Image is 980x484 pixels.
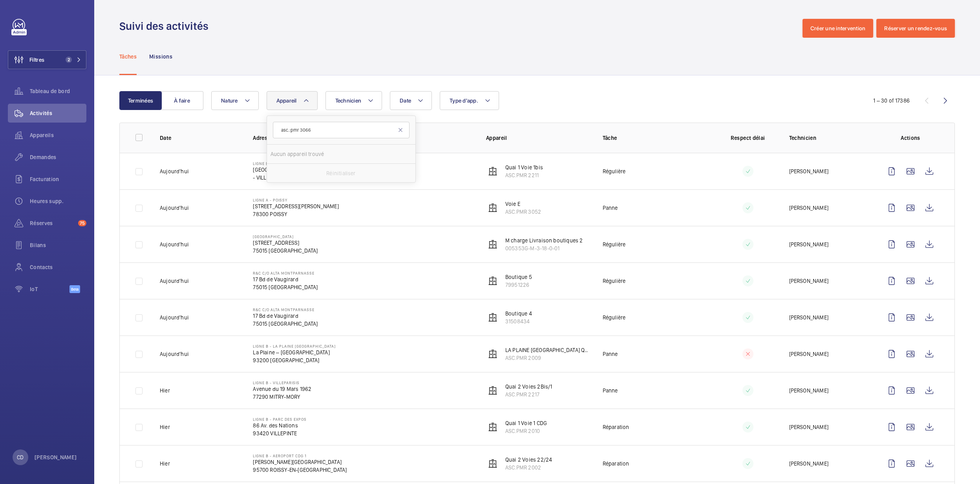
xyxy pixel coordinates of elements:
[789,167,828,175] p: [PERSON_NAME]
[488,422,497,432] img: elevator.svg
[505,456,552,464] p: Quai 2 Voies 22/24
[267,91,318,110] button: Appareil
[505,200,541,208] p: Voie E
[505,427,547,435] p: ASC.PMR 2010
[488,167,497,176] img: elevator.svg
[30,285,69,293] span: IoT
[603,204,618,212] p: Panne
[603,277,626,285] p: Régulière
[335,97,362,104] span: Technicien
[253,283,318,291] p: 75015 [GEOGRAPHIC_DATA]
[276,97,297,104] span: Appareil
[119,53,137,60] p: Tâches
[253,417,307,422] p: LIGNE B - PARC DES EXPOS
[160,134,240,142] p: Date
[440,91,499,110] button: Type d'app.
[390,91,432,110] button: Date
[30,197,86,205] span: Heures supp.
[486,134,590,142] p: Appareil
[253,271,318,275] p: R&C c/o ALTA MONTPARNASSE
[253,198,338,202] p: Ligne A - POISSY
[30,131,86,139] span: Appareils
[789,460,828,467] p: [PERSON_NAME]
[253,453,347,458] p: LIGNE B - AEROPORT CDG 1
[488,313,497,322] img: elevator.svg
[253,458,347,466] p: [PERSON_NAME][GEOGRAPHIC_DATA]
[603,350,618,358] p: Panne
[160,204,189,212] p: Aujourd'hui
[253,348,336,356] p: La Plaine – [GEOGRAPHIC_DATA]
[876,19,955,38] button: Réserver un rendez-vous
[30,175,86,183] span: Facturation
[253,466,347,474] p: 95700 ROISSY-EN-[GEOGRAPHIC_DATA]
[211,91,259,110] button: Nature
[603,134,707,142] p: Tâche
[488,349,497,359] img: elevator.svg
[505,464,552,471] p: ASC.PMR 2002
[603,240,626,248] p: Régulière
[505,317,532,325] p: 31508434
[253,174,302,181] p: - VILLEPINTE
[505,354,590,362] p: ASC.PMR 2009
[505,346,590,354] p: LA PLAINE [GEOGRAPHIC_DATA] QUAI 2 VOIE 2/2B
[253,202,338,210] p: [STREET_ADDRESS][PERSON_NAME]
[325,91,382,110] button: Technicien
[149,53,172,60] p: Missions
[253,210,338,218] p: 78300 POISSY
[119,91,162,110] button: Terminées
[505,419,547,427] p: Quai 1 Voie 1 CDG
[603,387,618,394] p: Panne
[29,56,44,64] span: Filtres
[882,134,939,142] p: Actions
[400,97,411,104] span: Date
[160,350,189,358] p: Aujourd'hui
[789,240,828,248] p: [PERSON_NAME]
[253,429,307,437] p: 93420 VILLEPINTE
[488,276,497,286] img: elevator.svg
[30,263,86,271] span: Contacts
[253,275,318,283] p: 17 Bd de Vaugirard
[450,97,478,104] span: Type d'app.
[161,91,203,110] button: À faire
[803,19,874,38] button: Créer une intervention
[505,310,532,317] p: Boutique 4
[253,422,307,429] p: 86 Av. des Nations
[17,453,24,461] p: CD
[30,87,86,95] span: Tableau de bord
[253,393,311,401] p: 77290 MITRY-MORY
[253,239,318,247] p: [STREET_ADDRESS]
[253,320,318,328] p: 75015 [GEOGRAPHIC_DATA]
[253,166,302,174] p: [GEOGRAPHIC_DATA]
[719,134,777,142] p: Respect délai
[505,383,552,390] p: Quai 2 Voies 2Bis/1
[505,390,552,398] p: ASC.PMR 2217
[873,97,910,104] div: 1 – 30 of 17386
[160,423,170,431] p: Hier
[253,312,318,320] p: 17 Bd de Vaugirard
[253,234,318,239] p: [GEOGRAPHIC_DATA]
[253,161,302,166] p: LIGNE B - VERT GALANT
[505,244,583,252] p: 005353G-M-3-18-0-01
[505,273,532,281] p: Boutique 5
[160,460,170,467] p: Hier
[160,387,170,394] p: Hier
[30,219,75,227] span: Réserves
[326,169,355,177] p: Réinitialiser
[505,208,541,216] p: ASC.PMR 3052
[789,423,828,431] p: [PERSON_NAME]
[30,109,86,117] span: Activités
[160,277,189,285] p: Aujourd'hui
[488,203,497,213] img: elevator.svg
[119,19,213,33] h1: Suivi des activités
[30,241,86,249] span: Bilans
[603,313,626,321] p: Régulière
[505,281,532,289] p: 79951226
[273,122,410,138] input: Chercher par appareil ou adresse
[253,385,311,393] p: Avenue du 19 Mars 1962
[789,313,828,321] p: [PERSON_NAME]
[488,386,497,395] img: elevator.svg
[505,236,583,244] p: M charge Livraison boutiques 2
[253,247,318,255] p: 75015 [GEOGRAPHIC_DATA]
[30,153,86,161] span: Demandes
[253,307,318,312] p: R&C c/o ALTA MONTPARNASSE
